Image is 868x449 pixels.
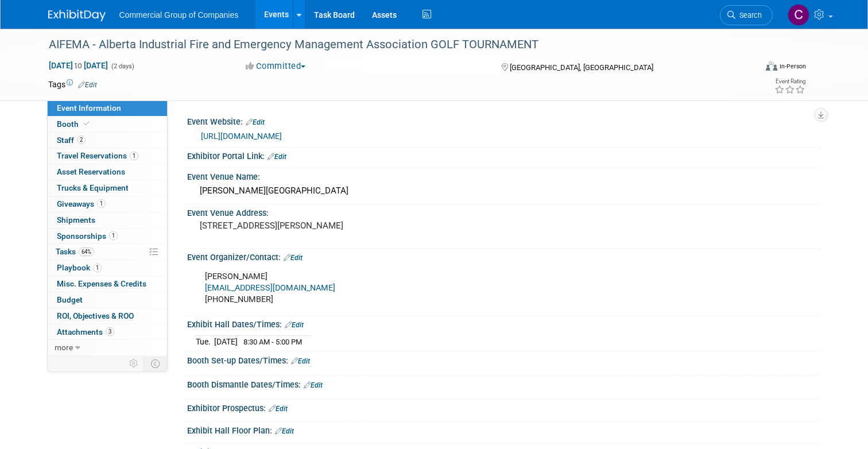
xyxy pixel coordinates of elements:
a: Booth [48,117,167,132]
div: Event Rating [774,79,805,84]
a: Search [720,5,773,25]
a: [URL][DOMAIN_NAME] [201,131,282,141]
td: Toggle Event Tabs [144,356,167,371]
td: [DATE] [214,335,238,347]
i: Booth reservation complete [84,121,90,127]
img: Cole Mattern [788,4,809,26]
span: 1 [130,152,138,160]
a: Shipments [48,212,167,228]
img: Format-Inperson.png [766,61,777,71]
div: [PERSON_NAME][GEOGRAPHIC_DATA] [196,182,812,200]
div: Exhibitor Portal Link: [187,148,820,162]
div: Event Venue Name: [187,168,820,183]
img: ExhibitDay [48,10,106,21]
div: Exhibit Hall Dates/Times: [187,316,820,331]
a: Staff2 [48,133,167,148]
a: Edit [284,254,303,262]
a: Trucks & Equipment [48,180,167,196]
div: Event Organizer/Contact: [187,249,820,264]
span: 2 [77,136,86,144]
a: Edit [78,81,97,89]
span: [DATE] [DATE] [48,60,108,71]
td: Tue. [196,335,214,347]
a: Asset Reservations [48,164,167,180]
pre: [STREET_ADDRESS][PERSON_NAME] [200,220,439,231]
span: Travel Reservations [57,151,138,160]
div: Event Website: [187,113,820,128]
div: Event Venue Address: [187,204,820,219]
div: AIFEMA - Alberta Industrial Fire and Emergency Management Association GOLF TOURNAMENT [45,34,742,55]
a: Edit [285,321,304,329]
span: Search [735,11,762,20]
td: Tags [48,79,97,90]
a: more [48,340,167,355]
a: ROI, Objectives & ROO [48,308,167,324]
a: Edit [269,405,288,413]
span: Commercial Group of Companies [119,10,239,20]
span: more [55,343,73,352]
span: Budget [57,295,83,304]
span: Misc. Expenses & Credits [57,279,146,288]
td: Personalize Event Tab Strip [124,356,144,371]
span: Shipments [57,215,95,225]
span: Tasks [56,247,94,256]
a: Giveaways1 [48,196,167,212]
div: Booth Dismantle Dates/Times: [187,376,820,391]
span: Event Information [57,103,121,113]
span: Booth [57,119,92,129]
div: Booth Set-up Dates/Times: [187,352,820,367]
a: Playbook1 [48,260,167,276]
div: Exhibit Hall Floor Plan: [187,422,820,437]
span: 1 [93,264,102,272]
div: In-Person [779,62,806,71]
span: to [73,61,84,70]
span: Asset Reservations [57,167,125,176]
a: Budget [48,292,167,308]
a: Edit [304,381,323,389]
a: [EMAIL_ADDRESS][DOMAIN_NAME] [205,283,335,293]
div: [PERSON_NAME] [PHONE_NUMBER] [197,265,697,311]
span: Attachments [57,327,114,336]
a: Travel Reservations1 [48,148,167,164]
button: Committed [242,60,310,72]
a: Edit [246,118,265,126]
a: Misc. Expenses & Credits [48,276,167,292]
a: Edit [268,153,286,161]
a: Edit [275,427,294,435]
span: Giveaways [57,199,106,208]
a: Tasks64% [48,244,167,260]
a: Event Information [48,100,167,116]
div: Event Format [694,60,806,77]
span: (2 days) [110,63,134,70]
span: Staff [57,136,86,145]
span: 1 [97,199,106,208]
a: Sponsorships1 [48,229,167,244]
span: Sponsorships [57,231,118,241]
span: Trucks & Equipment [57,183,129,192]
span: [GEOGRAPHIC_DATA], [GEOGRAPHIC_DATA] [510,63,653,72]
span: 8:30 AM - 5:00 PM [243,338,302,346]
a: Edit [291,357,310,365]
a: Attachments3 [48,324,167,340]
div: Exhibitor Prospectus: [187,400,820,415]
span: Playbook [57,263,102,272]
span: 3 [106,327,114,336]
span: 64% [79,247,94,256]
span: ROI, Objectives & ROO [57,311,134,320]
span: 1 [109,231,118,240]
